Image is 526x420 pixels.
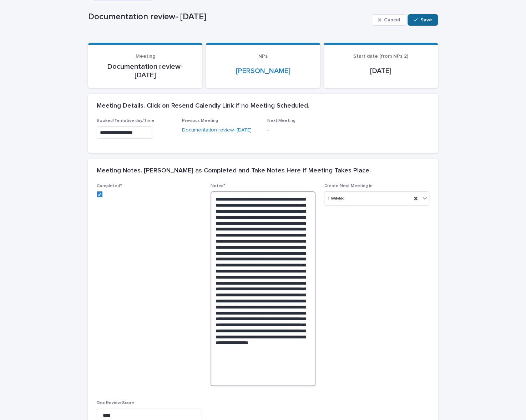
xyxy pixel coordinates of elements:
span: Create Next Meeting in [324,184,372,188]
span: Completed? [97,184,122,188]
span: Doc Review Score [97,401,134,405]
h2: Meeting Notes. [PERSON_NAME] as Completed and Take Notes Here if Meeting Takes Place. [97,167,371,175]
span: Meeting [136,54,155,59]
p: Documentation review- [DATE] [88,12,369,22]
span: Booked/Tentative day/Time [97,119,155,123]
button: Save [408,14,438,26]
span: Cancel [384,17,400,22]
h2: Meeting Details. Click on Resend Calendly Link if no Meeting Scheduled. [97,102,309,110]
span: Start date (from NPs 2) [353,54,408,59]
span: Next Meeting [267,119,295,123]
span: Previous Meeting [182,119,218,123]
span: Notes [211,184,225,188]
a: [PERSON_NAME] [236,67,290,75]
a: Documentation review- [DATE] [182,126,252,134]
p: - [267,126,344,134]
span: NPs [258,54,268,59]
button: Cancel [372,14,406,26]
p: Documentation review- [DATE] [97,62,194,79]
span: 1 Week [327,195,343,202]
span: Save [420,17,432,22]
p: [DATE] [332,67,429,75]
